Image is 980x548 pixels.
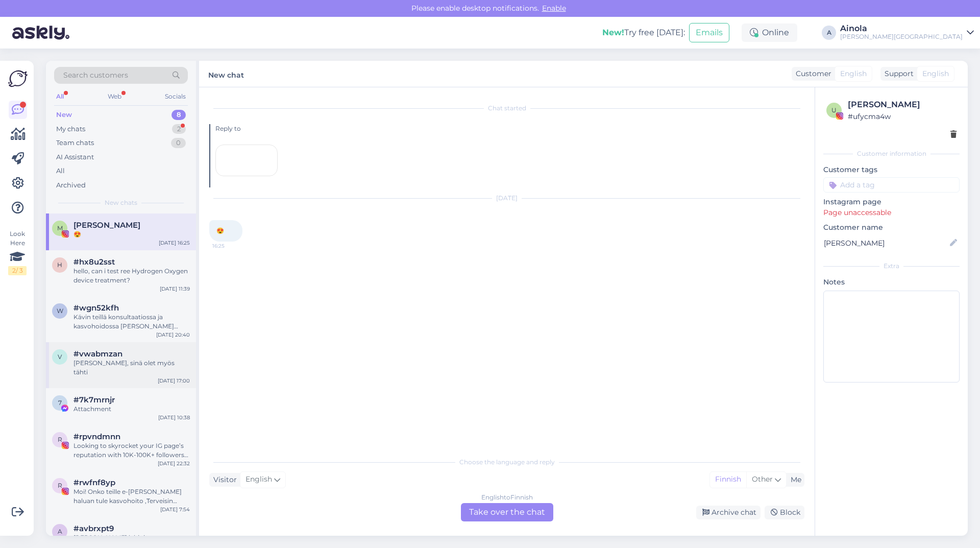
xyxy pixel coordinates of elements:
div: [DATE] [209,194,804,203]
span: Other [752,474,773,484]
div: Moi! Onko teille e-[PERSON_NAME] haluan tule kasvohoito ,Terveisin [PERSON_NAME] [73,487,190,506]
span: r [58,482,62,489]
div: Extra [823,261,960,271]
div: Chat started [209,104,804,113]
div: Customer information [823,149,960,158]
div: English to Finnish [481,493,533,502]
div: [PERSON_NAME][GEOGRAPHIC_DATA] [840,33,963,41]
span: #avbrxpt9 [73,524,114,533]
span: English [246,474,272,485]
span: 7 [58,399,62,407]
div: [DATE] 17:00 [158,377,190,385]
span: Maija Sulku [73,221,140,230]
p: Customer tags [823,164,960,175]
span: w [57,307,63,315]
input: Add name [824,237,948,249]
div: Kävin teillä konsultaatiossa ja kasvohoidossa [PERSON_NAME] tarjouksen jatkohoidoista. Haluaisin ... [73,313,190,331]
div: # ufycma4w [848,111,957,122]
div: Customer [792,68,831,79]
div: All [56,166,65,176]
div: 8 [171,110,186,120]
span: a [58,528,62,535]
div: Support [880,68,914,79]
span: 😍 [216,227,224,234]
div: [DATE] 7:54 [160,506,190,513]
div: 2 / 3 [8,266,27,275]
button: Emails [689,23,729,42]
span: #wgn52kfh [73,303,119,313]
div: Visitor [209,474,237,485]
span: #rwfnf8yp [73,478,115,487]
label: New chat [208,67,244,81]
div: Attachment [73,404,190,414]
div: Online [742,23,797,42]
div: 2 [172,124,186,134]
div: Block [765,506,804,519]
div: Ainola [840,25,963,33]
div: AI Assistant [56,152,94,162]
div: 😍 [73,230,190,239]
div: Socials [163,90,188,103]
img: Askly Logo [8,69,28,88]
span: #vwabmzan [73,349,122,359]
p: Page unaccessable [823,207,960,218]
span: #hx8u2sst [73,257,115,267]
span: English [840,68,867,79]
span: #7k7mrnjr [73,395,115,404]
span: h [57,261,62,269]
div: Web [106,90,124,103]
div: [DATE] 10:38 [158,414,190,421]
span: r [58,436,62,443]
span: v [58,353,62,361]
div: Looking to skyrocket your IG page’s reputation with 10K-100K+ followers instantly? 🚀 🔥 HQ Followe... [73,441,190,460]
div: Take over the chat [461,503,553,521]
div: Me [787,474,801,485]
div: All [54,90,66,103]
b: New! [602,28,624,37]
div: Reply to [215,124,804,133]
div: Finnish [710,472,746,487]
span: Search customers [63,70,128,81]
div: Try free [DATE]: [602,27,685,39]
div: [DATE] 16:25 [159,239,190,247]
input: Add a tag [823,177,960,193]
span: Enable [539,4,569,13]
p: Notes [823,277,960,288]
div: Archived [56,180,86,190]
div: hello, can i test ree Hydrogen Oxygen device treatment? [73,267,190,285]
div: Look Here [8,229,27,275]
div: [DATE] 11:39 [160,285,190,293]
span: M [57,224,63,232]
div: My chats [56,124,85,134]
div: Choose the language and reply [209,458,804,467]
div: A [822,26,836,40]
span: New chats [105,198,137,207]
div: Team chats [56,138,94,148]
div: [DATE] 22:32 [158,460,190,467]
div: Archive chat [696,506,761,519]
span: English [922,68,949,79]
p: Customer name [823,222,960,233]
div: [PERSON_NAME] [848,99,957,111]
div: [PERSON_NAME], sinä olet myös tähti [73,359,190,377]
span: u [831,106,837,114]
a: Ainola[PERSON_NAME][GEOGRAPHIC_DATA] [840,25,974,41]
div: 0 [171,138,186,148]
div: [DATE] 20:40 [156,331,190,339]
div: New [56,110,72,120]
span: 16:25 [212,242,251,250]
span: #rpvndmnn [73,432,120,441]
p: Instagram page [823,197,960,207]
